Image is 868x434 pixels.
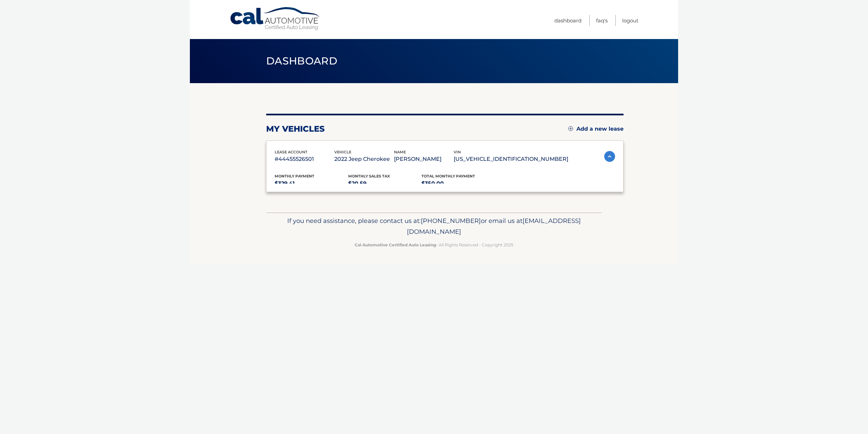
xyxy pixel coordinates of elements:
[230,7,321,31] a: Cal Automotive
[596,15,608,26] a: FAQ's
[421,217,481,225] span: [PHONE_NUMBER]
[454,150,461,154] span: vin
[275,154,334,164] p: #44455526501
[266,55,337,67] span: Dashboard
[355,242,436,247] strong: Cal Automotive Certified Auto Leasing
[568,126,573,131] img: add.svg
[271,215,597,237] p: If you need assistance, please contact us at: or email us at
[421,174,475,178] span: Total Monthly Payment
[394,150,406,154] span: name
[348,179,422,188] p: $20.59
[454,154,568,164] p: [US_VEHICLE_IDENTIFICATION_NUMBER]
[568,126,624,132] a: Add a new lease
[407,217,581,235] span: [EMAIL_ADDRESS][DOMAIN_NAME]
[421,179,495,188] p: $350.00
[275,150,308,154] span: lease account
[622,15,638,26] a: Logout
[271,241,597,248] p: - All Rights Reserved - Copyright 2025
[266,124,325,134] h2: my vehicles
[604,151,615,162] img: accordion-active.svg
[334,150,351,154] span: vehicle
[275,179,348,188] p: $329.41
[334,154,394,164] p: 2022 Jeep Cherokee
[275,174,314,178] span: Monthly Payment
[394,154,454,164] p: [PERSON_NAME]
[554,15,581,26] a: Dashboard
[348,174,390,178] span: Monthly sales Tax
